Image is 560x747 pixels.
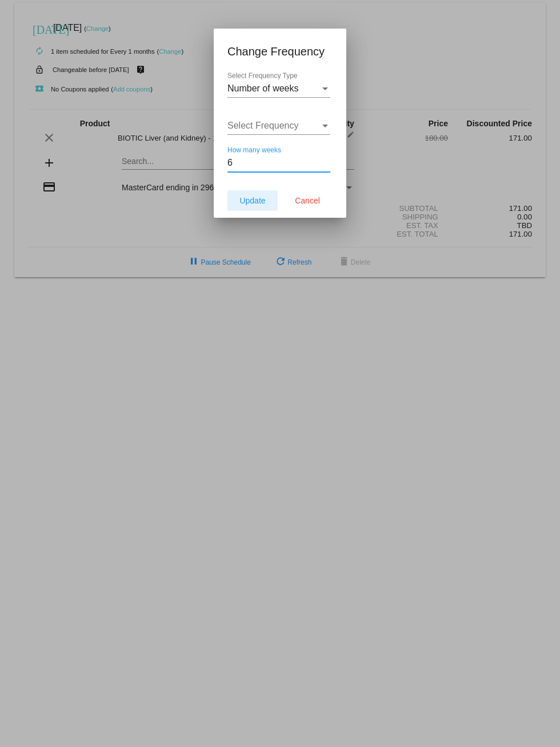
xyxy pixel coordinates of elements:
mat-select: Select Frequency [227,121,330,131]
span: Number of weeks [227,83,299,93]
span: Select Frequency [227,121,299,130]
mat-select: Select Frequency Type [227,83,330,94]
input: How many weeks [227,158,330,168]
button: Update [227,190,278,211]
span: Cancel [295,196,320,205]
h1: Change Frequency [227,42,333,61]
button: Cancel [282,190,333,211]
span: Update [239,196,265,205]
